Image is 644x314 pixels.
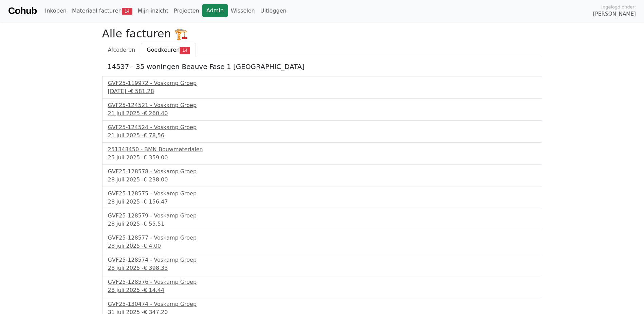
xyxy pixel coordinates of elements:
[144,287,164,293] span: € 14,44
[108,264,536,272] div: 28 juli 2025 -
[108,123,536,140] a: GVF25-124524 - Voskamp Groep21 juli 2025 -€ 78,56
[144,110,168,117] span: € 260,40
[108,145,536,154] div: 251343450 - BMN Bouwmaterialen
[108,87,536,95] div: [DATE] -
[108,101,536,118] a: GVF25-124521 - Voskamp Groep21 juli 2025 -€ 260,40
[108,145,536,162] a: 251343450 - BMN Bouwmaterialen25 juli 2025 -€ 359,00
[144,176,168,183] span: € 238,00
[108,278,536,294] a: GVF25-128576 - Voskamp Groep28 juli 2025 -€ 14,44
[69,4,135,18] a: Materiaal facturen14
[108,220,536,228] div: 28 juli 2025 -
[108,198,536,206] div: 28 juli 2025 -
[122,8,132,15] span: 14
[108,256,536,264] div: GVF25-128574 - Voskamp Groep
[144,243,161,249] span: € 4,00
[108,190,536,198] div: GVF25-128575 - Voskamp Groep
[601,4,636,10] span: Ingelogd onder:
[144,198,168,205] span: € 156,47
[108,154,536,162] div: 25 juli 2025 -
[108,256,536,272] a: GVF25-128574 - Voskamp Groep28 juli 2025 -€ 398,33
[108,300,536,308] div: GVF25-130474 - Voskamp Groep
[108,234,536,242] div: GVF25-128577 - Voskamp Groep
[202,4,228,17] a: Admin
[108,168,536,184] a: GVF25-128578 - Voskamp Groep28 juli 2025 -€ 238,00
[144,132,164,139] span: € 78,56
[593,10,636,18] span: [PERSON_NAME]
[108,79,536,95] a: GVF25-119972 - Voskamp Groep[DATE] -€ 581,28
[108,190,536,206] a: GVF25-128575 - Voskamp Groep28 juli 2025 -€ 156,47
[108,212,536,228] a: GVF25-128579 - Voskamp Groep28 juli 2025 -€ 55,51
[102,27,542,40] h2: Alle facturen 🏗️
[147,47,180,53] span: Goedkeuren
[108,47,135,53] span: Afcoderen
[144,265,168,271] span: € 398,33
[108,123,536,132] div: GVF25-124524 - Voskamp Groep
[108,101,536,109] div: GVF25-124521 - Voskamp Groep
[108,132,536,140] div: 21 juli 2025 -
[42,4,69,18] a: Inkopen
[228,4,258,18] a: Wisselen
[130,88,154,94] span: € 581,28
[108,278,536,286] div: GVF25-128576 - Voskamp Groep
[108,234,536,250] a: GVF25-128577 - Voskamp Groep28 juli 2025 -€ 4,00
[135,4,171,18] a: Mijn inzicht
[8,3,37,19] a: Cohub
[108,242,536,250] div: 28 juli 2025 -
[144,221,164,227] span: € 55,51
[108,168,536,176] div: GVF25-128578 - Voskamp Groep
[141,43,196,57] a: Goedkeuren14
[171,4,202,18] a: Projecten
[108,63,537,71] h5: 14537 - 35 woningen Beauve Fase 1 [GEOGRAPHIC_DATA]
[108,212,536,220] div: GVF25-128579 - Voskamp Groep
[108,79,536,87] div: GVF25-119972 - Voskamp Groep
[108,109,536,118] div: 21 juli 2025 -
[258,4,289,18] a: Uitloggen
[102,43,141,57] a: Afcoderen
[108,176,536,184] div: 28 juli 2025 -
[108,286,536,294] div: 28 juli 2025 -
[144,154,168,161] span: € 359,00
[180,47,190,54] span: 14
